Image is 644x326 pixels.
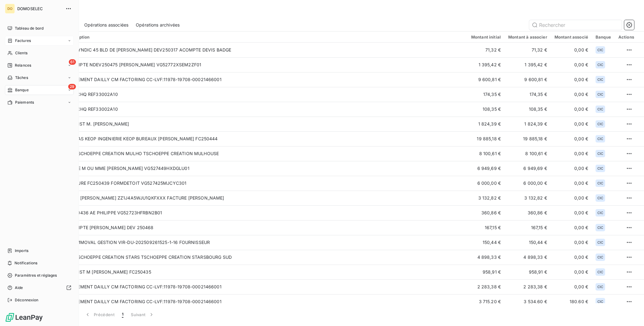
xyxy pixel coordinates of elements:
td: VIR INST M [PERSON_NAME] FC250435 [63,265,467,279]
td: VIR DE M OU MME [PERSON_NAME] VG527449HXDGLU01 [63,161,467,176]
a: Aide [5,283,74,293]
div: Banque [596,35,611,39]
span: Opérations associées [84,22,128,28]
div: Montant initial [471,35,501,39]
td: 0,00 € [551,191,592,205]
button: Suivant [127,308,158,321]
td: 6 000,00 € [467,176,505,191]
span: Opérations archivées [136,22,180,28]
td: 0,00 € [551,43,592,57]
div: DO [5,4,15,14]
div: Montant à associer [508,35,547,39]
td: 0,00 € [551,146,592,161]
span: CIC [597,93,603,96]
span: CIC [597,122,603,126]
img: Logo LeanPay [5,312,43,322]
span: CIC [597,167,603,170]
span: Clients [15,50,27,56]
td: 108,35 € [505,102,551,117]
td: 4 898,33 € [505,250,551,265]
td: 0,00 € [551,279,592,294]
td: 360,86 € [505,205,551,220]
td: 1 824,39 € [505,117,551,131]
td: 108,35 € [467,102,505,117]
td: 1 824,39 € [467,117,505,131]
td: 3 132,82 € [467,191,505,205]
td: 958,91 € [467,265,505,279]
span: CIC [597,48,603,52]
td: 6 000,00 € [505,176,551,191]
td: 150,44 € [467,235,505,250]
span: 29 [68,84,76,89]
td: 71,32 € [505,43,551,57]
td: VERSEMENT DAILLY CM FACTORING CC-LVF:11978-19708-00021466001 [63,294,467,309]
span: CIC [597,181,603,185]
div: Montant associé [555,35,588,39]
td: ACOMPTE NDEV250475 [PERSON_NAME] VG52772XSEM2ZF01 [63,57,467,72]
span: CIC [597,255,603,259]
span: CIC [597,152,603,155]
td: 167,15 € [505,220,551,235]
td: 2 283,38 € [505,279,551,294]
span: CIC [597,211,603,215]
button: Précédent [81,308,118,321]
td: 8 100,61 € [467,146,505,161]
td: 0,00 € [551,250,592,265]
span: DOMOSELEC [17,6,62,11]
span: CIC [597,107,603,111]
td: VIR TSCHOEPPE CREATION STARS TSCHOEPPE CREATION STARSBOURG SUD [63,250,467,265]
button: 1 [118,308,127,321]
span: 61 [69,59,76,65]
td: 4 898,33 € [467,250,505,265]
span: CIC [597,137,603,141]
td: 71,32 € [467,43,505,57]
td: 0,00 € [551,87,592,102]
span: Tableau de bord [15,26,44,31]
span: Tâches [15,75,28,80]
td: 0,00 € [551,161,592,176]
td: VIR SAS KEOP INGENIERIE KEOP BUREAUX [PERSON_NAME] FC250444 [63,131,467,146]
td: 3 534,60 € [505,294,551,309]
span: CIC [597,226,603,229]
td: 6 949,69 € [505,161,551,176]
td: 0,00 € [551,57,592,72]
td: 3 132,82 € [505,191,551,205]
td: VIR IMMOVAL GESTION VIR-DU-202509261525-1-16 FOURNISSEUR [63,235,467,250]
td: VIR INST M. [PERSON_NAME] [63,117,467,131]
td: 0,00 € [551,72,592,87]
td: 19 885,18 € [467,131,505,146]
span: Imports [15,248,28,254]
iframe: Intercom live chat [623,305,638,320]
td: VIR M [PERSON_NAME] ZZ1J4A5WJU1QKFXXX FACTURE [PERSON_NAME] [63,191,467,205]
span: Paiements [15,100,34,105]
span: Factures [15,38,31,43]
td: VERSEMENT DAILLY CM FACTORING CC-LVF:11978-19708-00021466001 [63,279,467,294]
td: 1 395,42 € [505,57,551,72]
td: 0,00 € [551,220,592,235]
span: CIC [597,300,603,303]
td: 0,00 € [551,176,592,191]
td: 180,60 € [551,294,592,309]
span: Paramètres et réglages [15,273,57,278]
span: Déconnexion [15,297,39,303]
div: Actions [618,35,634,39]
td: 19 885,18 € [505,131,551,146]
span: CIC [597,241,603,244]
td: 0,00 € [551,235,592,250]
td: VERSEMENT DAILLY CM FACTORING CC-LVF:11978-19708-00021466001 [63,72,467,87]
td: VIR SYNDIC 45 BLD DE [PERSON_NAME] DEV250317 ACOMPTE DEVIS BADGE [63,43,467,57]
td: REM CHQ REF33002A10 [63,87,467,102]
div: Description [66,35,464,39]
td: 0,00 € [551,117,592,131]
td: 150,44 € [505,235,551,250]
td: 360,86 € [467,205,505,220]
span: Banque [15,87,29,93]
span: CIC [597,285,603,289]
td: 0,00 € [551,205,592,220]
span: CIC [597,270,603,274]
span: Notifications [15,260,37,266]
td: REM CHQ REF33002A10 [63,102,467,117]
td: FC250436 AE PHILIPPE VG52723HFRBN2B01 [63,205,467,220]
span: CIC [597,63,603,67]
td: 9 600,81 € [505,72,551,87]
